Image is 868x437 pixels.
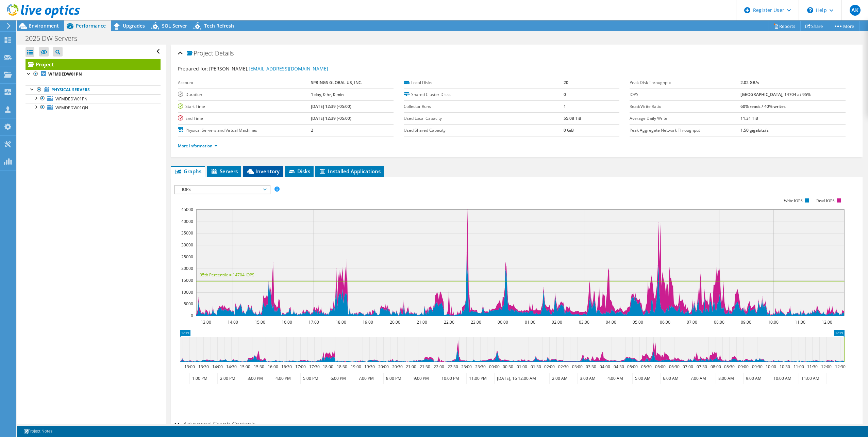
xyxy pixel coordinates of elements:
[211,168,238,175] span: Servers
[404,91,563,98] label: Shared Cluster Disks
[311,103,351,109] b: [DATE] 12:39 (-05:00)
[564,127,574,133] b: 0 GiB
[682,364,693,370] text: 07:00
[627,364,637,370] text: 05:00
[433,364,444,370] text: 22:00
[181,254,193,260] text: 25000
[281,364,291,370] text: 16:30
[18,427,57,436] a: Project Notes
[184,301,193,307] text: 5000
[752,364,762,370] text: 09:30
[26,94,161,103] a: WFMDEDW01PN
[740,319,751,325] text: 09:00
[564,80,568,85] b: 20
[655,364,665,370] text: 06:00
[821,364,831,370] text: 12:00
[807,364,817,370] text: 11:30
[215,49,234,57] span: Details
[497,319,508,325] text: 00:00
[181,289,193,295] text: 10000
[187,50,213,57] span: Project
[191,313,193,319] text: 0
[178,91,311,98] label: Duration
[795,319,805,325] text: 11:00
[710,364,721,370] text: 08:00
[198,364,208,370] text: 13:30
[26,103,161,112] a: WFMDEDW01QN
[253,364,264,370] text: 15:30
[416,319,427,325] text: 21:00
[76,22,106,29] span: Performance
[632,319,643,325] text: 05:00
[227,319,238,325] text: 14:00
[765,364,776,370] text: 10:00
[686,319,697,325] text: 07:00
[800,21,828,31] a: Share
[828,21,859,31] a: More
[184,364,195,370] text: 13:00
[404,103,563,110] label: Collector Runs
[178,143,218,149] a: More Information
[389,319,400,325] text: 20:00
[311,115,351,121] b: [DATE] 12:39 (-05:00)
[181,242,193,248] text: 30000
[489,364,499,370] text: 00:00
[850,5,861,16] span: AK
[784,198,803,203] text: Write IOPS
[378,364,388,370] text: 20:00
[572,364,582,370] text: 03:00
[204,22,234,29] span: Tech Refresh
[55,105,88,111] span: WFMDEDW01QN
[579,319,589,325] text: 03:00
[246,168,280,175] span: Inventory
[696,364,707,370] text: 07:30
[319,168,381,175] span: Installed Applications
[599,364,610,370] text: 04:00
[630,127,740,134] label: Peak Aggregate Network Throughput
[714,319,724,325] text: 08:00
[447,364,458,370] text: 22:30
[350,364,361,370] text: 19:00
[835,364,845,370] text: 12:30
[660,319,670,325] text: 06:00
[267,364,278,370] text: 16:00
[200,319,211,325] text: 13:00
[362,319,373,325] text: 19:00
[738,364,748,370] text: 09:00
[740,92,811,97] b: [GEOGRAPHIC_DATA], 14704 at 95%
[281,319,292,325] text: 16:00
[816,198,835,203] text: Read IOPS
[530,364,541,370] text: 01:30
[311,92,344,97] b: 1 day, 0 hr, 0 min
[178,79,311,86] label: Account
[308,319,319,325] text: 17:00
[181,230,193,236] text: 35000
[181,207,193,212] text: 45000
[254,319,265,325] text: 15:00
[404,79,563,86] label: Local Disks
[181,277,193,283] text: 15000
[311,80,362,85] b: SPRINGS GLOBAL US, INC.
[364,364,374,370] text: 19:30
[48,71,82,77] b: WFMDEDW01PN
[558,364,568,370] text: 02:30
[724,364,734,370] text: 08:30
[212,364,222,370] text: 14:00
[336,364,347,370] text: 18:30
[26,59,161,70] a: Project
[181,218,193,224] text: 40000
[404,127,563,134] label: Used Shared Capacity
[821,319,832,325] text: 12:00
[239,364,250,370] text: 15:00
[502,364,513,370] text: 00:30
[178,115,311,122] label: End Time
[564,115,581,121] b: 55.08 TiB
[174,417,255,431] h2: Advanced Graph Controls
[123,22,145,29] span: Upgrades
[516,364,527,370] text: 01:00
[807,7,813,13] svg: \n
[630,91,740,98] label: IOPS
[444,319,454,325] text: 22:00
[226,364,236,370] text: 14:30
[630,103,740,110] label: Read/Write Ratio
